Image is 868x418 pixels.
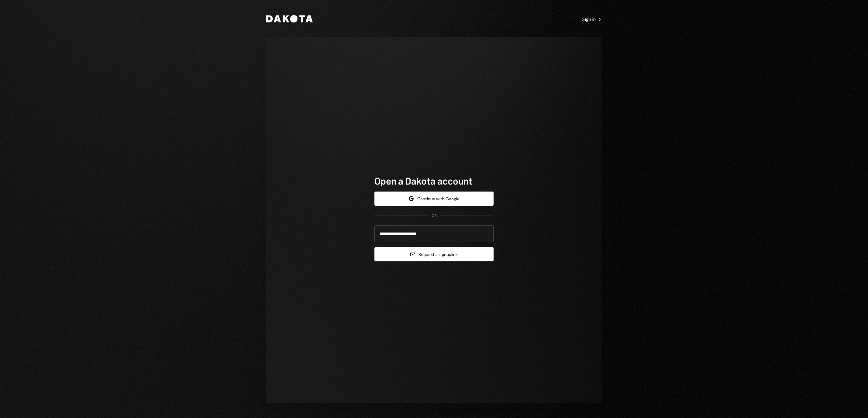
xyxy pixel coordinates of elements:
button: Continue with Google [374,192,494,206]
h1: Open a Dakota account [374,175,494,187]
div: Sign in [582,16,602,22]
button: Request a signuplink [374,247,494,261]
a: Sign in [582,15,602,22]
div: OR [432,213,437,218]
